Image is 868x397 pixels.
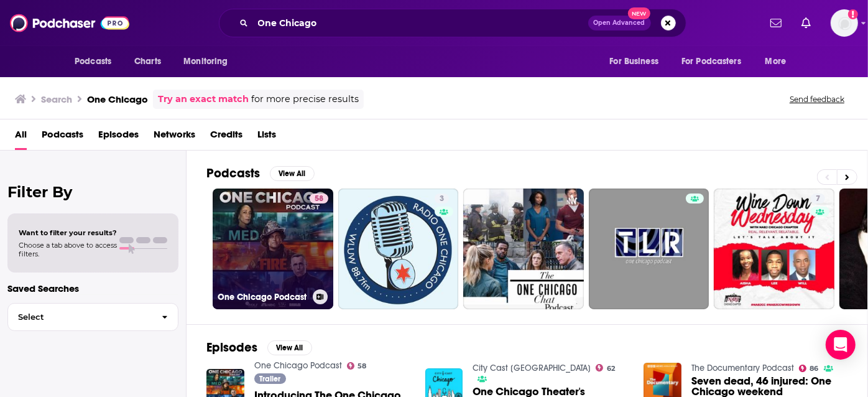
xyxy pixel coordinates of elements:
a: Podcasts [42,124,83,150]
h2: Episodes [206,340,257,355]
button: Open AdvancedNew [588,16,651,30]
button: open menu [175,50,244,73]
a: PodcastsView All [206,166,315,181]
button: open menu [673,50,759,73]
a: Networks [154,124,195,150]
span: for more precise results [251,92,359,106]
a: 58One Chicago Podcast [213,189,333,309]
div: Open Intercom Messenger [826,330,856,360]
button: open menu [757,50,802,73]
span: Select [8,313,152,321]
svg: Add a profile image [848,9,858,19]
span: For Podcasters [681,53,741,70]
span: More [765,53,787,70]
button: open menu [66,50,127,73]
a: 58 [310,194,328,203]
a: 62 [596,364,615,371]
input: Search podcasts, credits, & more... [253,13,588,33]
span: New [628,7,650,19]
img: User Profile [831,9,858,37]
span: 7 [816,193,820,205]
span: 86 [810,366,819,371]
a: One Chicago Podcast [254,360,342,371]
h3: One Chicago Podcast [218,292,308,302]
a: 3 [338,189,459,309]
span: Choose a tab above to access filters. [19,241,117,258]
a: Show notifications dropdown [765,12,787,34]
h3: One Chicago [87,93,148,105]
span: Monitoring [183,53,228,70]
span: Want to filter your results? [19,228,117,237]
a: 58 [347,362,367,370]
span: Charts [134,53,161,70]
span: Trailer [259,375,280,383]
a: EpisodesView All [206,340,312,355]
p: Saved Searches [7,283,178,294]
h3: Search [41,93,72,105]
button: View All [270,166,315,181]
button: open menu [601,50,674,73]
a: Episodes [98,124,139,150]
span: Podcasts [75,53,111,70]
a: 86 [799,365,819,372]
a: Credits [210,124,242,150]
a: Lists [257,124,276,150]
img: Podchaser - Follow, Share and Rate Podcasts [10,11,129,35]
span: 58 [315,193,323,205]
span: Logged in as anna.andree [831,9,858,37]
a: Show notifications dropdown [796,12,816,34]
a: All [15,124,27,150]
button: Send feedback [786,94,848,105]
a: The Documentary Podcast [691,363,794,373]
a: Seven dead, 46 injured: One Chicago weekend [691,376,847,397]
span: For Business [609,53,658,70]
a: Charts [126,50,169,73]
span: 58 [358,363,366,369]
a: City Cast Chicago [473,363,591,373]
a: Try an exact match [158,92,249,106]
span: Open Advanced [594,20,645,26]
span: 62 [607,366,615,371]
a: 3 [435,194,449,203]
a: 7 [811,194,825,203]
a: 7 [714,189,834,309]
h2: Podcasts [206,166,260,181]
div: Search podcasts, credits, & more... [219,9,686,37]
button: Select [7,303,178,331]
button: Show profile menu [831,9,858,37]
span: 3 [440,193,444,205]
button: View All [267,340,312,355]
h2: Filter By [7,183,178,201]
